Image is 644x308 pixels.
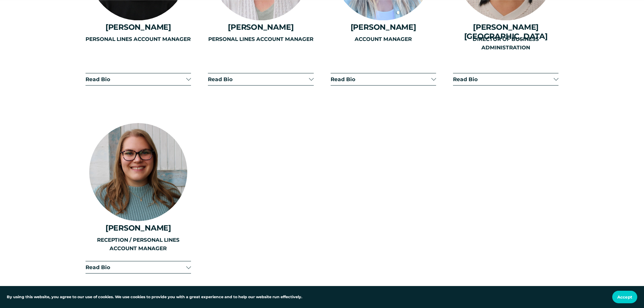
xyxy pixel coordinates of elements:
h4: [PERSON_NAME][GEOGRAPHIC_DATA] [453,23,558,40]
span: Read Bio [453,76,554,82]
button: Accept [612,291,637,303]
p: RECEPTION / PERSONAL LINES ACCOUNT MANAGER [86,236,191,253]
h4: [PERSON_NAME] [331,23,436,31]
span: Accept [617,294,632,300]
p: PERSONAL LINES ACCOUNT MANAGER [86,35,191,44]
p: By using this website, you agree to our use of cookies. We use cookies to provide you with a grea... [7,294,302,300]
h4: [PERSON_NAME] [208,23,313,31]
h4: [PERSON_NAME] [86,223,191,232]
p: PERSONAL LINES ACCOUNT MANAGER [208,35,313,44]
p: ACCOUNT MANAGER [331,35,436,44]
h4: [PERSON_NAME] [86,23,191,31]
button: Read Bio [453,73,558,85]
span: Read Bio [86,264,186,270]
button: Read Bio [86,261,191,273]
p: DIRECTOR OF BUSINESS ADMINISTRATION [453,35,558,52]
